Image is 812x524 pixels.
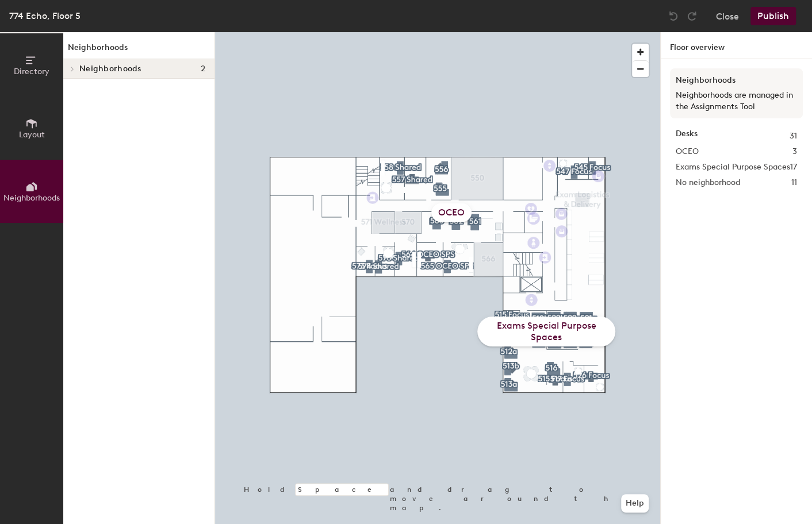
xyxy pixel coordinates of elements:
[431,203,472,222] div: OCEO
[14,67,49,76] span: Directory
[661,32,812,59] h1: Floor overview
[790,130,797,142] span: 31
[676,145,699,158] span: OCEO
[676,74,797,87] h3: Neighborhoods
[79,64,141,74] span: Neighborhoods
[676,161,790,174] span: Exams Special Purpose Spaces
[668,10,679,22] img: Undo
[716,7,739,25] button: Close
[19,130,45,140] span: Layout
[791,176,797,189] span: 11
[750,7,796,25] button: Publish
[477,317,615,346] div: Exams Special Purpose Spaces
[63,41,215,59] h1: Neighborhoods
[686,10,698,22] img: Redo
[676,176,740,189] span: No neighborhood
[792,145,797,158] span: 3
[3,193,60,203] span: Neighborhoods
[9,9,81,23] div: 774 Echo, Floor 5
[621,494,649,513] button: Help
[676,90,797,113] p: Neighborhoods are managed in the Assignments Tool
[201,64,205,74] span: 2
[676,130,698,142] strong: Desks
[790,161,797,174] span: 17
